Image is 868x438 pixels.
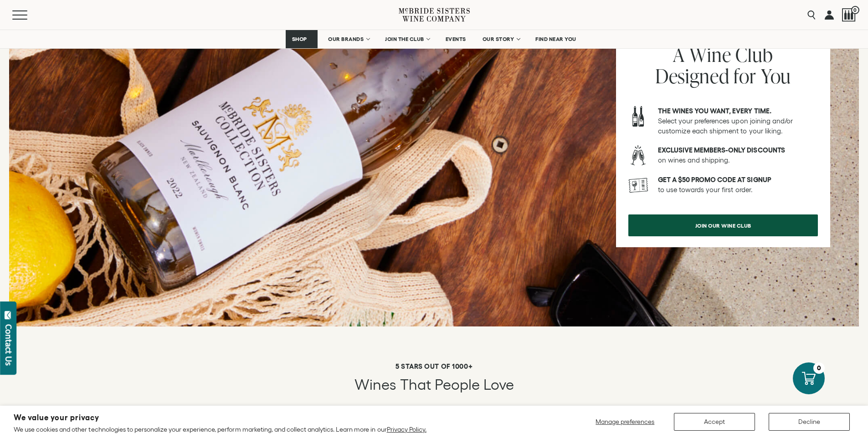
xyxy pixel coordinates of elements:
strong: 5 STARS OUT OF 1000+ [395,362,473,370]
span: FIND NEAR YOU [535,36,576,42]
span: Club [735,41,773,68]
a: OUR BRANDS [322,30,375,48]
span: SHOP [292,36,307,42]
span: EVENTS [446,36,466,42]
span: OUR BRANDS [328,36,364,42]
p: We use cookies and other technologies to personalize your experience, perform marketing, and coll... [14,425,426,433]
a: FIND NEAR YOU [529,30,582,48]
p: to use towards your first order. [658,175,818,195]
div: 0 [813,362,825,374]
span: 0 [851,6,859,14]
strong: The wines you want, every time. [658,107,771,115]
span: OUR STORY [483,36,514,42]
span: Designed [655,62,729,89]
a: Privacy Policy. [387,426,426,433]
div: Contact Us [4,324,13,366]
a: Join our wine club [628,214,818,236]
span: Manage preferences [596,418,654,425]
span: Join our wine club [679,217,767,234]
p: on wines and shipping. [658,145,818,165]
span: for [734,62,756,89]
strong: Exclusive members-only discounts [658,146,785,154]
span: Wine [689,41,731,68]
button: Decline [769,413,850,431]
p: Select your preferences upon joining and/or customize each shipment to your liking. [658,106,818,136]
span: Wines [354,377,396,392]
a: EVENTS [440,30,472,48]
h2: We value your privacy [14,414,426,422]
span: Love [483,377,514,392]
span: A [673,41,685,68]
button: Manage preferences [590,413,660,431]
span: People [435,377,480,392]
a: JOIN THE CLUB [379,30,435,48]
button: Accept [674,413,755,431]
a: OUR STORY [477,30,525,48]
button: Mobile Menu Trigger [12,10,45,20]
a: SHOP [286,30,318,48]
strong: GET A $50 PROMO CODE AT SIGNUP [658,176,771,183]
span: JOIN THE CLUB [385,36,424,42]
span: You [761,62,791,89]
span: that [400,377,431,392]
